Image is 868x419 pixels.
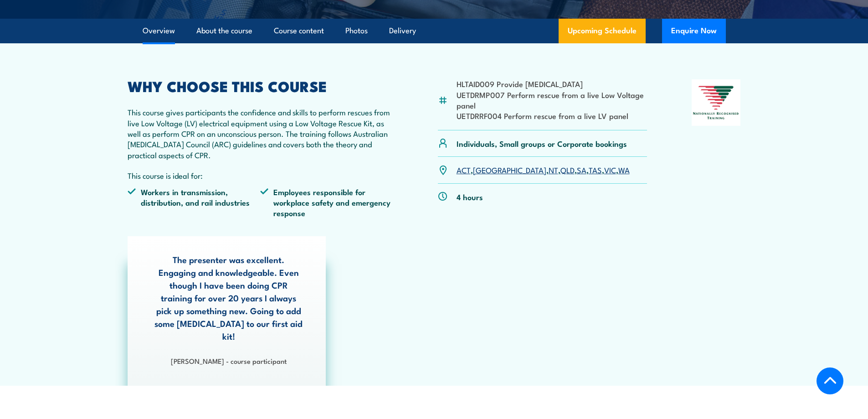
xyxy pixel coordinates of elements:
a: VIC [604,164,616,175]
a: Course content [274,19,324,43]
p: This course is ideal for: [128,170,394,181]
p: Individuals, Small groups or Corporate bookings [457,138,627,149]
img: Nationally Recognised Training logo. [692,79,741,126]
a: QLD [560,164,575,175]
p: 4 hours [457,191,483,202]
a: About the course [196,19,252,43]
a: Photos [345,19,368,43]
a: SA [577,164,586,175]
a: ACT [457,164,471,175]
p: The presenter was excellent. Engaging and knowledgeable. Even though I have been doing CPR traini... [154,253,303,342]
a: Overview [143,19,175,43]
li: UETDRMP007 Perform rescue from a live Low Voltage panel [457,89,647,111]
p: , , , , , , , [457,165,630,175]
li: UETDRRF004 Perform rescue from a live LV panel [457,110,647,121]
a: Delivery [389,19,416,43]
a: TAS [589,164,602,175]
h2: WHY CHOOSE THIS COURSE [128,79,394,92]
a: [GEOGRAPHIC_DATA] [473,164,546,175]
a: Upcoming Schedule [559,19,646,43]
button: Enquire Now [662,19,726,43]
li: Workers in transmission, distribution, and rail industries [128,186,261,218]
a: NT [549,164,558,175]
a: WA [618,164,630,175]
li: HLTAID009 Provide [MEDICAL_DATA] [457,78,647,89]
li: Employees responsible for workplace safety and emergency response [260,186,393,218]
p: This course gives participants the confidence and skills to perform rescues from live Low Voltage... [128,107,394,160]
strong: [PERSON_NAME] - course participant [171,356,287,366]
